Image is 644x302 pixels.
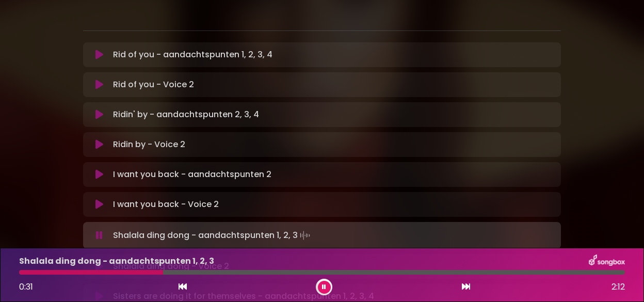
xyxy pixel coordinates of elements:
p: Rid of you - aandachtspunten 1, 2, 3, 4 [113,49,272,61]
p: Shalala ding dong - aandachtspunten 1, 2, 3 [113,228,312,243]
span: 0:31 [19,281,33,293]
p: Ridin' by - aandachtspunten 2, 3, 4 [113,108,259,121]
img: songbox-logo-white.png [589,255,625,268]
p: Shalala ding dong - aandachtspunten 1, 2, 3 [19,255,214,267]
span: 2:12 [611,281,625,293]
p: Ridin by - Voice 2 [113,138,185,151]
img: waveform4.gif [298,228,312,243]
p: I want you back - Voice 2 [113,198,219,211]
p: Rid of you - Voice 2 [113,78,194,91]
p: I want you back - aandachtspunten 2 [113,168,271,181]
